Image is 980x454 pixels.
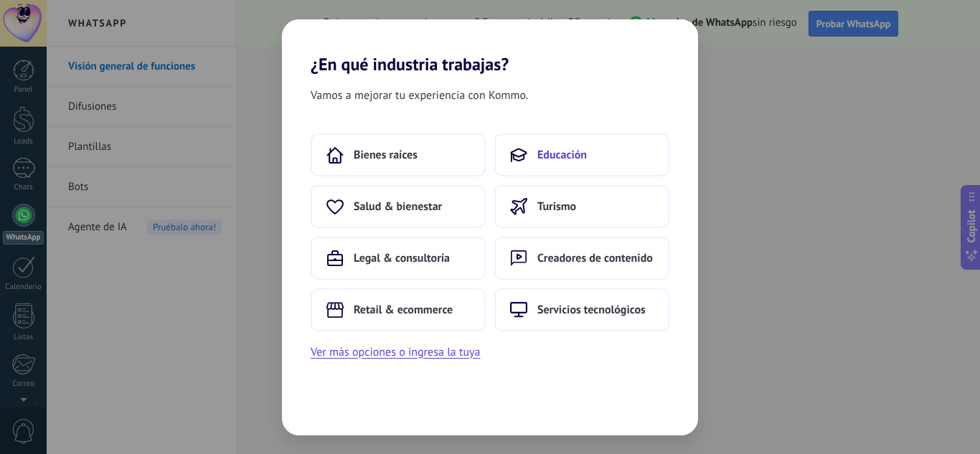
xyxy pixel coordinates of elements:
h2: ¿En qué industria trabajas? [282,19,698,75]
span: Vamos a mejorar tu experiencia con Kommo. [311,86,528,105]
button: Turismo [494,185,669,228]
span: Creadores de contenido [537,251,653,265]
span: Educación [537,148,587,162]
span: Salud & bienestar [354,199,442,214]
span: Turismo [537,199,576,214]
button: Ver más opciones o ingresa la tuya [311,343,480,361]
span: Bienes raíces [354,148,418,162]
button: Retail & ecommerce [311,288,486,331]
button: Legal & consultoría [311,237,486,280]
button: Servicios tecnológicos [494,288,669,331]
button: Bienes raíces [311,133,486,176]
button: Salud & bienestar [311,185,486,228]
button: Educación [494,133,669,176]
span: Servicios tecnológicos [537,303,646,317]
button: Creadores de contenido [494,237,669,280]
span: Legal & consultoría [354,251,450,265]
span: Retail & ecommerce [354,303,453,317]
